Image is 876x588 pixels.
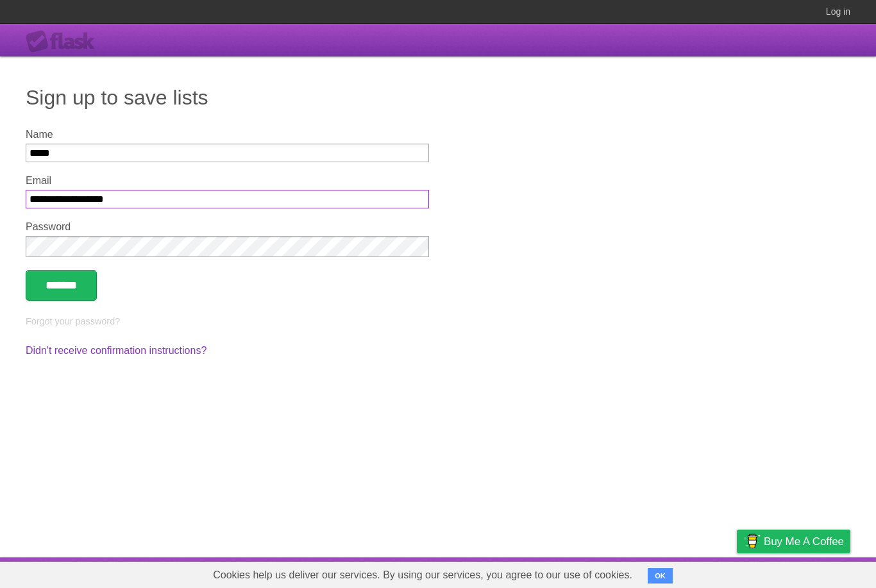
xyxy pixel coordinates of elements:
[200,562,645,588] span: Cookies help us deliver our services. By using our services, you agree to our use of cookies.
[26,316,120,326] a: Forgot your password?
[26,129,429,140] label: Name
[26,345,206,356] a: Didn't receive confirmation instructions?
[677,560,705,585] a: Terms
[26,175,429,187] label: Email
[26,30,103,53] div: Flask
[720,560,754,585] a: Privacy
[26,221,429,233] label: Password
[609,560,661,585] a: Developers
[770,560,850,585] a: Suggest a feature
[764,530,844,553] span: Buy me a coffee
[743,530,761,552] img: Buy me a coffee
[566,560,593,585] a: About
[26,82,850,113] h1: Sign up to save lists
[737,530,850,553] a: Buy me a coffee
[648,568,673,584] button: OK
